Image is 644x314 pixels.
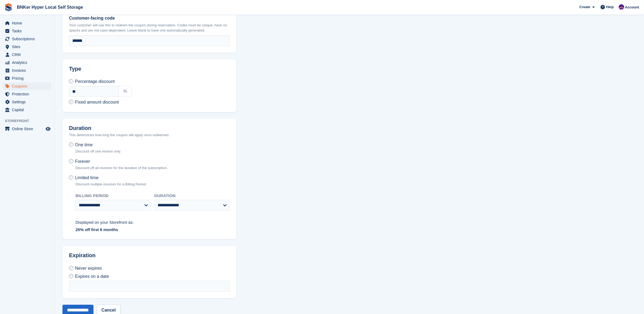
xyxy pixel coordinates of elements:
span: Online Store [12,125,45,133]
img: David Fricker [619,4,624,10]
p: Discount off one invoice only. [76,149,121,154]
span: Forever [75,159,90,164]
p: Discount multiple invoices for a Billing Period. [76,182,147,187]
a: menu [3,67,51,74]
span: Home [12,19,45,27]
a: menu [3,35,51,43]
span: Account [625,5,639,10]
a: menu [3,51,51,58]
img: stora-icon-8386f47178a22dfd0bd8f6a31ec36ba5ce8667c1dd55bd0f319d3a0aa187defe.svg [4,3,12,11]
h2: Expiration [69,252,230,259]
span: Settings [12,98,45,106]
span: Tasks [12,27,45,35]
h2: Duration [69,125,230,131]
span: Coupons [12,82,45,90]
a: BNKer Hyper Local Self Storage [15,3,85,12]
span: Invoices [12,67,45,74]
a: menu [3,82,51,90]
p: Your customer will use this to redeem the coupon during reservation. Codes must be unique, have n... [69,23,230,33]
input: Limited time Discount multiple invoices for a Billing Period. [69,175,73,180]
span: Percentage discount [75,79,115,84]
input: Expires on a date [69,274,73,278]
span: Subscriptions [12,35,45,43]
a: Preview store [45,126,51,132]
a: menu [3,19,51,27]
a: menu [3,125,51,133]
label: Duration [154,193,230,199]
span: CRM [12,51,45,58]
p: Discount off all invoices for the duration of the subscription. [76,165,168,171]
span: Create [579,4,590,10]
span: Storefront [5,118,54,124]
input: Never expires [69,266,73,270]
p: This determines how long the coupon will apply once redeemed. [69,132,230,138]
label: Customer-facing code [69,15,230,21]
input: Percentage discount [69,79,73,83]
span: Pricing [12,74,45,82]
a: menu [3,74,51,82]
a: menu [3,59,51,66]
span: Protection [12,90,45,98]
span: Never expires [75,266,102,271]
div: Displayed on your Storefront as: [76,219,230,226]
span: Help [606,4,614,10]
div: 25% off first 6 months [76,227,230,233]
span: Capital [12,106,45,114]
input: One time Discount off one invoice only. [69,142,73,147]
span: Analytics [12,59,45,66]
input: Fixed amount discount [69,100,73,104]
span: One time [75,142,93,147]
a: menu [3,43,51,51]
input: Forever Discount off all invoices for the duration of the subscription. [69,159,73,163]
a: menu [3,27,51,35]
label: Billing period [76,193,151,199]
span: Fixed amount discount [75,100,119,104]
a: menu [3,106,51,114]
span: Expires on a date [75,274,109,279]
span: Limited time [75,175,98,180]
span: Sites [12,43,45,51]
a: menu [3,90,51,98]
a: menu [3,98,51,106]
h2: Type [69,66,230,72]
